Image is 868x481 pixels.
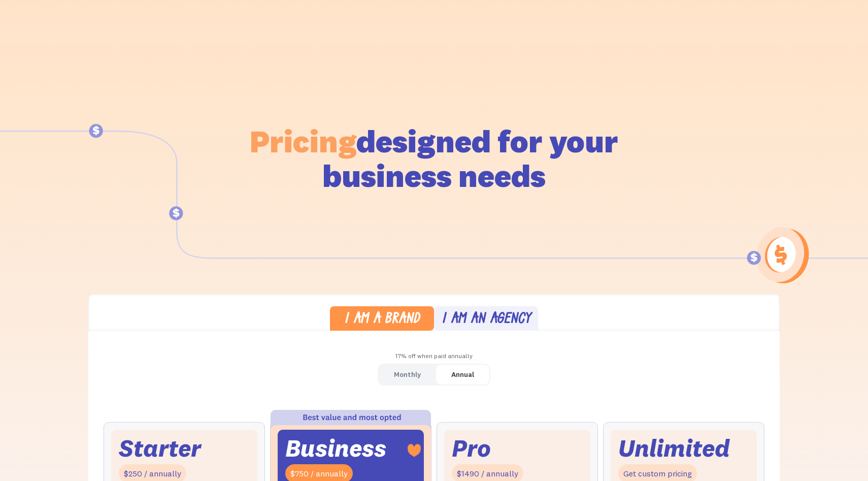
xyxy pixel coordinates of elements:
div: Annual [451,367,474,382]
span: Pricing [250,121,356,161]
div: Pro [452,437,491,459]
div: Starter [119,437,201,459]
div: Business [285,437,386,459]
div: I am a brand [344,312,420,327]
div: Monthly [394,367,421,382]
h1: designed for your business needs [249,124,619,193]
div: 17% off when paid annually [88,349,780,364]
div: I am an agency [442,312,531,327]
div: Unlimited [618,437,730,459]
